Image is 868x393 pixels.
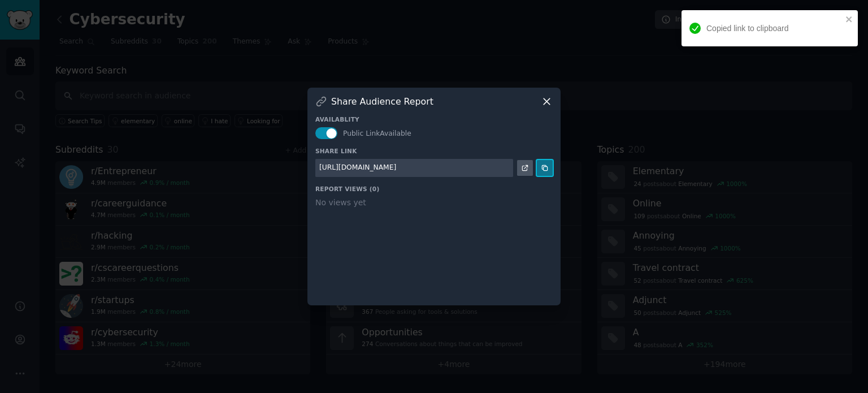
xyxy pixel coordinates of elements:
div: Copied link to clipboard [706,23,842,34]
div: [URL][DOMAIN_NAME] [319,163,396,173]
div: No views yet [315,197,553,209]
h3: Share Audience Report [331,96,433,107]
h3: Share Link [315,147,553,155]
h3: Report Views ( 0 ) [315,185,553,193]
button: close [845,15,853,24]
h3: Availablity [315,115,553,123]
span: Public Link Available [343,129,411,137]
